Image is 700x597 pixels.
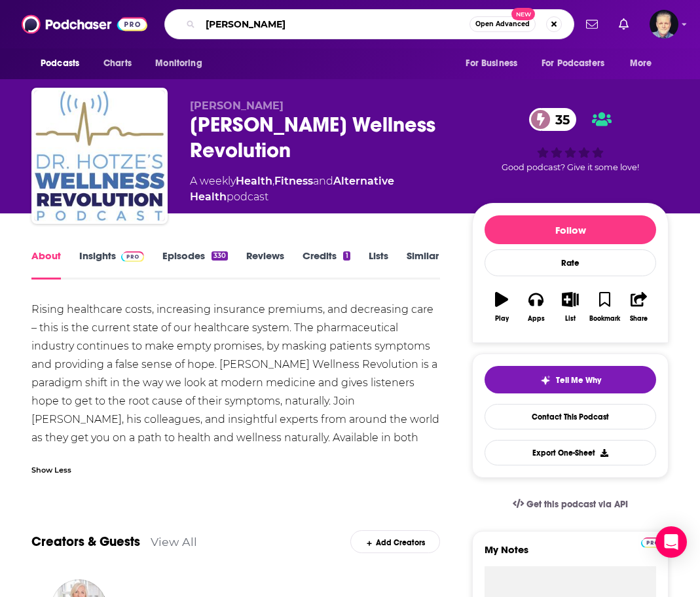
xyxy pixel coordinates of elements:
span: For Business [466,54,517,73]
a: InsightsPodchaser Pro [79,249,144,280]
div: 330 [212,251,228,261]
button: Bookmark [587,283,621,331]
div: Bookmark [589,315,620,323]
div: Share [630,315,648,323]
label: My Notes [485,543,656,566]
img: Podchaser - Follow, Share and Rate Podcasts [22,12,147,37]
span: Podcasts [41,54,79,73]
button: tell me why sparkleTell Me Why [485,366,656,393]
span: , [272,175,274,187]
img: Podchaser Pro [121,251,144,262]
span: Good podcast? Give it some love! [502,162,639,172]
span: [PERSON_NAME] [190,99,284,112]
button: open menu [146,51,219,76]
a: Health [236,175,272,187]
a: Charts [95,51,139,76]
span: 35 [542,108,576,131]
div: Rising healthcare costs, increasing insurance premiums, and decreasing care – this is the current... [31,300,440,465]
a: View All [151,535,197,549]
img: Dr. Hotze's Wellness Revolution [34,90,165,221]
a: Creators & Guests [31,534,140,550]
button: open menu [533,51,623,76]
a: Show notifications dropdown [581,13,603,35]
a: Alternative Health [190,175,394,203]
div: Search podcasts, credits, & more... [164,9,574,39]
a: Fitness [274,175,313,187]
a: Similar [407,249,439,280]
div: Add Creators [350,530,440,553]
div: Apps [528,315,545,323]
button: Show profile menu [650,10,678,39]
button: Follow [485,215,656,244]
div: 35Good podcast? Give it some love! [472,99,669,181]
button: Apps [519,283,553,331]
div: A weekly podcast [190,173,451,205]
span: Charts [103,54,132,73]
span: and [313,175,333,187]
a: Episodes330 [162,249,228,280]
a: Lists [369,249,388,280]
span: Get this podcast via API [526,499,628,510]
button: Play [485,283,519,331]
a: Contact This Podcast [485,404,656,429]
a: About [31,249,61,280]
button: open menu [31,51,96,76]
span: Open Advanced [475,21,530,27]
a: Get this podcast via API [502,488,638,520]
button: Share [622,283,656,331]
img: tell me why sparkle [540,375,551,386]
span: Logged in as JonesLiterary [650,10,678,39]
a: Credits1 [303,249,350,280]
span: New [511,8,535,20]
div: Play [495,315,509,323]
div: 1 [343,251,350,261]
button: List [553,283,587,331]
button: Open AdvancedNew [470,16,536,32]
a: Show notifications dropdown [614,13,634,35]
button: open menu [621,51,669,76]
div: List [565,315,576,323]
span: For Podcasters [542,54,604,73]
button: Export One-Sheet [485,440,656,465]
a: 35 [529,108,576,131]
a: Pro website [641,535,664,548]
img: User Profile [650,10,678,39]
div: Rate [485,249,656,276]
div: Open Intercom Messenger [655,526,687,558]
button: open menu [456,51,534,76]
span: Monitoring [155,54,202,73]
a: Reviews [246,249,284,280]
img: Podchaser Pro [641,537,664,548]
span: Tell Me Why [556,375,601,386]
span: More [630,54,652,73]
input: Search podcasts, credits, & more... [200,14,470,35]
